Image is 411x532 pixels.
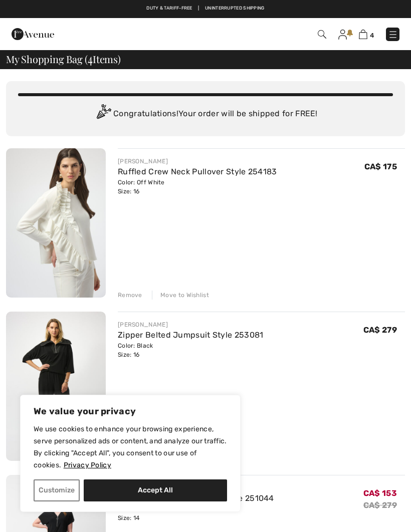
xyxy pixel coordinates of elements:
img: Congratulation2.svg [93,104,113,124]
span: CA$ 175 [364,162,397,171]
p: We use cookies to enhance your browsing experience, serve personalized ads or content, and analyz... [34,423,227,471]
s: CA$ 279 [363,500,397,510]
img: Search [318,30,326,39]
img: Zipper Belted Jumpsuit Style 253081 [6,312,106,461]
a: Zipper Belted Jumpsuit Style 253081 [118,330,264,340]
div: Color: Black Size: 14 [118,504,274,522]
div: Color: Off White Size: 16 [118,178,277,196]
p: We value your privacy [34,405,227,417]
div: Remove [118,291,142,300]
div: We value your privacy [20,395,241,512]
img: Ruffled Crew Neck Pullover Style 254183 [6,148,106,298]
img: 1ère Avenue [12,24,54,44]
div: [PERSON_NAME] [118,320,264,329]
img: Shopping Bag [359,30,367,39]
span: 4 [370,32,374,39]
img: My Info [338,30,347,40]
a: 4 [359,28,374,40]
img: Menu [388,30,398,40]
span: 4 [88,52,93,65]
div: Move to Wishlist [152,291,209,300]
div: [PERSON_NAME] [118,157,277,166]
button: Accept All [84,479,227,501]
div: Congratulations! Your order will be shipped for FREE! [18,104,393,124]
a: Ruffled Crew Neck Pullover Style 254183 [118,167,277,176]
button: Customize [34,479,80,501]
span: CA$ 153 [363,488,397,498]
a: Privacy Policy [63,460,112,470]
span: CA$ 279 [363,325,397,335]
a: 1ère Avenue [12,29,54,38]
span: My Shopping Bag ( Items) [6,54,121,64]
div: Color: Black Size: 16 [118,341,264,359]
